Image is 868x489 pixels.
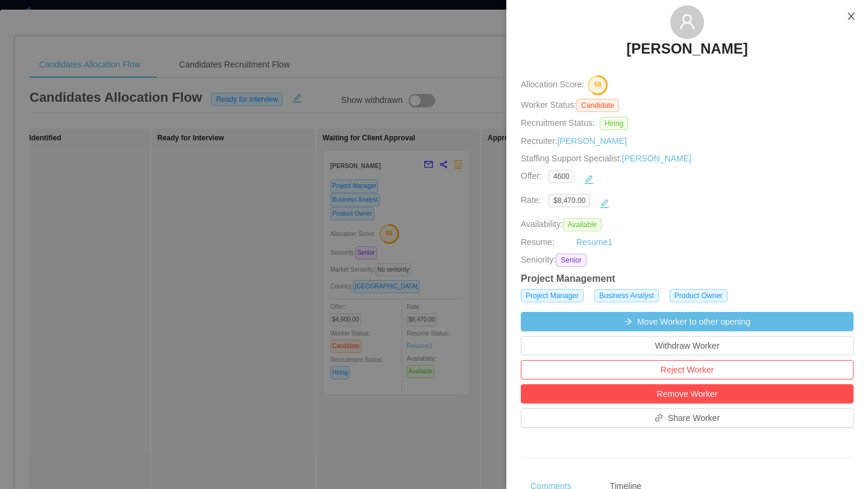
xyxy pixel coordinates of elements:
span: Recruitment Status: [521,118,595,128]
a: [PERSON_NAME] [626,39,747,66]
h3: [PERSON_NAME] [626,39,747,58]
span: Senior [556,254,587,267]
span: Recruiter: [521,136,627,146]
button: Remove Worker [521,384,854,403]
a: [PERSON_NAME] [622,154,691,163]
span: Candidate [576,99,619,112]
button: icon: edit [595,194,614,213]
i: icon: close [846,11,856,21]
span: Resume: [521,237,555,247]
span: Availability: [521,219,606,229]
span: Product Owner [670,289,728,302]
span: Project Manager [521,289,583,302]
a: Resume1 [576,236,612,249]
button: icon: arrow-rightMove Worker to other opening [521,312,854,331]
span: $8,470.00 [549,194,590,207]
span: Allocation Score: [521,80,584,90]
span: Available [563,218,602,231]
strong: Project Management [521,273,615,284]
button: 58 [584,75,608,94]
span: 4600 [549,170,574,183]
span: Business Analyst [594,289,659,302]
span: Staffing Support Specialist: [521,154,691,163]
span: Seniority: [521,254,556,267]
a: [PERSON_NAME] [558,136,627,146]
button: Withdraw Worker [521,336,854,355]
i: icon: user [679,13,696,30]
text: 58 [594,81,602,89]
span: Worker Status: [521,100,576,110]
button: Reject Worker [521,360,854,379]
button: icon: edit [579,170,599,189]
button: icon: linkShare Worker [521,408,854,428]
span: Hiring [600,117,628,130]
